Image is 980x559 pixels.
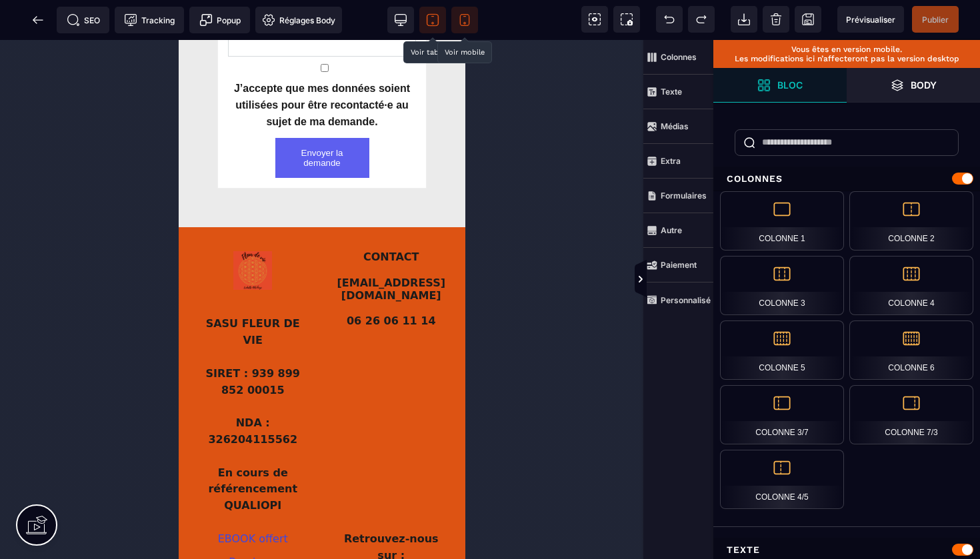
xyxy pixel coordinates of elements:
strong: Texte [661,87,682,97]
a: Brochure [50,516,98,528]
b: SASU FLEUR DE VIE [27,277,125,306]
strong: Colonnes [661,52,697,62]
strong: Autre [661,225,682,235]
label: J’accepte que mes données soient utilisées pour être recontacté·e au sujet de ma demande. [49,41,237,90]
strong: Paiement [661,260,697,270]
b: Retrouvez-nous sur : [165,492,263,522]
span: Enregistrer le contenu [912,6,959,33]
span: Formulaires [643,179,713,213]
span: Voir tablette [419,7,446,33]
span: SEO [67,13,100,27]
span: Extra [643,144,713,179]
strong: Personnalisé [661,295,711,305]
span: Rétablir [688,6,715,33]
div: Colonne 5 [720,320,844,380]
div: Colonne 3 [720,256,844,315]
div: Colonnes [713,167,980,191]
span: Favicon [255,7,342,33]
span: Voir bureau [387,7,414,33]
p: Vous êtes en version mobile. [720,45,973,54]
span: Code de suivi [115,7,184,33]
span: Colonnes [643,40,713,75]
span: Importer [731,6,757,33]
span: Publier [922,15,949,25]
p: Les modifications ici n’affecteront pas la version desktop [720,54,973,63]
b: CONTACT [EMAIL_ADDRESS][DOMAIN_NAME] 06 26 06 11 14 [158,211,267,287]
span: Popup [199,13,241,27]
span: Métadata SEO [57,7,109,33]
div: Colonne 4/5 [720,450,844,509]
span: Voir les composants [581,6,608,33]
b: SIRET : 939 899 852 00015 NDA : 326204115562 En cours de référencement QUALIOPI [27,327,125,472]
div: Colonne 4 [849,256,973,315]
strong: Extra [661,156,681,166]
strong: Body [911,80,937,90]
span: Autre [643,213,713,248]
span: Voir mobile [451,7,478,33]
span: Retour [25,7,51,33]
span: Enregistrer [795,6,821,33]
a: EBOOK offert [39,492,109,505]
span: Paiement [643,248,713,282]
span: Capture d'écran [613,6,640,33]
span: Ouvrir les calques [847,68,980,103]
div: Colonne 7/3 [849,385,973,444]
div: Colonne 3/7 [720,385,844,444]
strong: Bloc [777,80,803,90]
span: Ouvrir les blocs [713,68,847,103]
span: Texte [643,75,713,109]
span: Personnalisé [643,282,713,317]
span: Nettoyage [763,6,789,33]
span: Réglages Body [262,13,335,27]
span: Prévisualiser [846,15,895,25]
div: Colonne 2 [849,191,973,251]
div: Colonne 1 [720,191,844,251]
strong: Médias [661,121,689,131]
span: Aperçu [837,6,904,33]
div: Colonne 6 [849,320,973,380]
span: Tracking [124,13,175,27]
strong: Formulaires [661,191,707,201]
span: Afficher les vues [713,260,727,300]
span: Défaire [656,6,683,33]
span: Médias [643,109,713,144]
button: Envoyer la demande [97,98,191,138]
span: Créer une alerte modale [189,7,250,33]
